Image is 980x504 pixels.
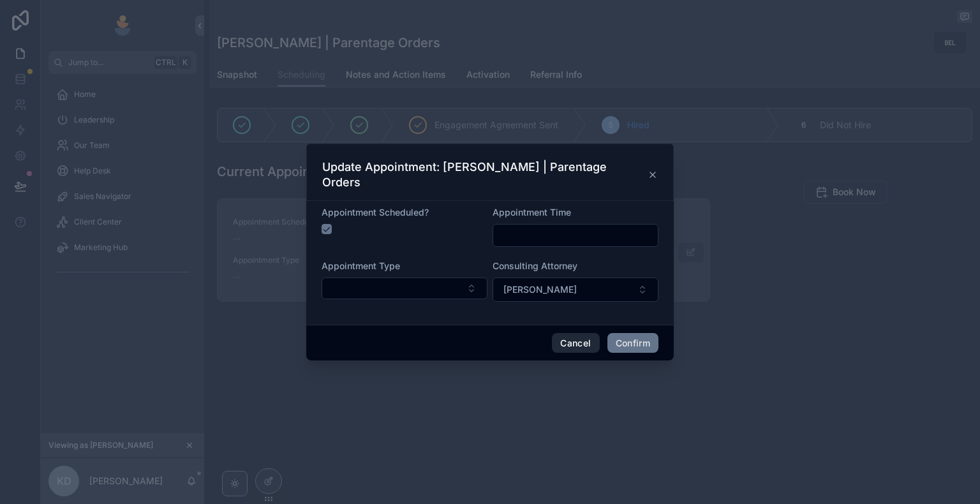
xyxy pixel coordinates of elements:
[322,207,429,218] span: Appointment Scheduled?
[322,260,400,271] span: Appointment Type
[493,207,571,218] span: Appointment Time
[493,260,577,271] span: Consulting Attorney
[503,283,577,296] span: [PERSON_NAME]
[493,278,658,302] button: Select Button
[322,278,487,299] button: Select Button
[607,333,658,353] button: Confirm
[552,333,599,353] button: Cancel
[322,159,648,190] h3: Update Appointment: [PERSON_NAME] | Parentage Orders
